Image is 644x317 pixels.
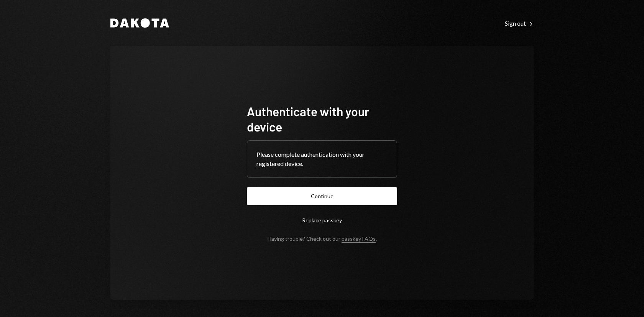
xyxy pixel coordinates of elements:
[342,235,376,243] a: passkey FAQs
[247,187,397,205] button: Continue
[505,20,534,27] div: Sign out
[505,19,534,27] a: Sign out
[256,150,388,168] div: Please complete authentication with your registered device.
[247,211,397,229] button: Replace passkey
[247,103,397,134] h1: Authenticate with your device
[268,235,377,242] div: Having trouble? Check out our .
